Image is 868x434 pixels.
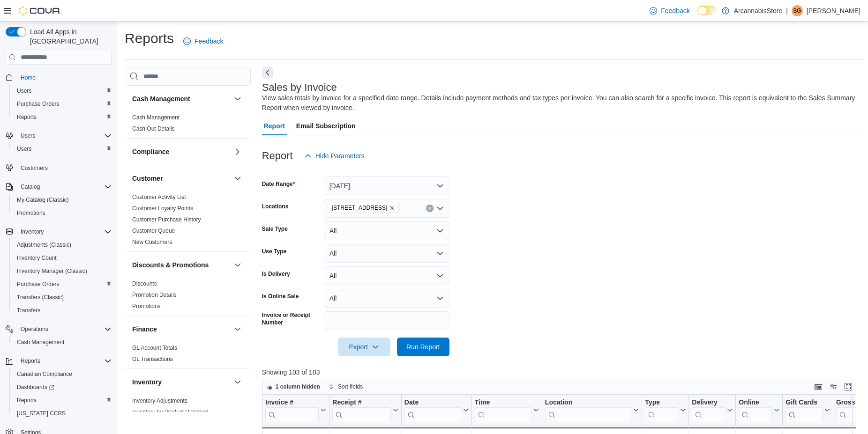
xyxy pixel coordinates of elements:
h3: Discounts & Promotions [132,260,209,270]
span: Cash Management [17,338,64,346]
button: Run Report [397,338,449,356]
button: Hide Parameters [300,147,368,165]
button: Discounts & Promotions [232,259,243,271]
span: Adjustments (Classic) [17,241,71,249]
span: Dashboards [13,382,112,393]
button: Location [545,398,639,422]
span: Reports [13,395,112,406]
span: Reports [17,113,37,121]
div: Cash Management [125,112,251,138]
span: 225 SE Marine Dr - 450229 [328,203,399,213]
a: Transfers [13,305,44,316]
div: Receipt # URL [332,398,391,422]
span: Promotions [132,302,161,310]
button: Invoice # [265,398,326,422]
button: Enter fullscreen [843,381,854,392]
a: Inventory by Product Historical [132,409,209,415]
a: Dashboards [13,382,58,393]
a: Feedback [180,32,227,51]
span: Cash Management [13,337,112,348]
span: Transfers [13,305,112,316]
input: Dark Mode [697,6,717,15]
span: Inventory Count [13,252,112,264]
span: Customer Queue [132,227,175,235]
button: Cash Management [132,94,230,103]
span: My Catalog (Classic) [17,196,69,204]
span: [STREET_ADDRESS] [332,203,388,213]
span: Transfers [17,307,40,314]
div: Type [645,398,678,422]
a: GL Account Totals [132,345,177,351]
p: [PERSON_NAME] [807,5,861,16]
div: Type [645,398,678,407]
span: Users [17,130,112,141]
div: Online [739,398,772,422]
button: Gift Cards [786,398,830,422]
a: Purchase Orders [13,98,63,110]
button: Compliance [132,147,230,156]
div: Delivery [692,398,725,422]
button: Customer [132,174,230,183]
button: All [324,221,449,240]
span: Purchase Orders [17,100,60,108]
h3: Customer [132,174,163,183]
div: Delivery [692,398,725,407]
button: Purchase Orders [9,97,115,110]
div: View sales totals by invoice for a specified date range. Details include payment methods and tax ... [262,93,858,113]
a: Feedback [646,1,693,20]
button: Canadian Compliance [9,368,115,381]
span: My Catalog (Classic) [13,194,112,206]
button: Inventory [232,376,243,388]
button: Keyboard shortcuts [813,381,824,392]
button: Transfers (Classic) [9,291,115,304]
p: Showing 103 of 103 [262,368,862,377]
img: Cova [19,6,61,15]
span: Purchase Orders [13,279,112,290]
a: My Catalog (Classic) [13,194,73,206]
span: Customer Purchase History [132,216,201,223]
a: Home [17,72,39,83]
button: Finance [232,324,243,335]
a: Inventory Count [13,252,60,264]
span: Customers [21,164,48,172]
button: Operations [2,323,115,336]
span: Feedback [195,37,223,46]
button: Users [9,84,115,97]
span: Discounts [132,280,157,287]
a: Dashboards [9,381,115,394]
button: Reports [2,354,115,368]
button: Inventory [17,226,47,237]
button: All [324,244,449,263]
button: Reports [17,355,44,367]
a: Cash Management [132,114,180,121]
span: Home [21,74,36,81]
button: Inventory Count [9,251,115,265]
span: Load All Apps in [GEOGRAPHIC_DATA] [26,27,112,46]
button: Users [2,129,115,142]
a: Transfers (Classic) [13,292,67,303]
button: Open list of options [436,205,444,212]
button: Sort fields [325,381,367,392]
label: Is Delivery [262,270,290,278]
span: Hide Parameters [315,151,365,161]
span: Transfers (Classic) [17,294,64,301]
button: Online [739,398,779,422]
h3: Compliance [132,147,169,156]
a: [US_STATE] CCRS [13,408,69,419]
button: Remove 225 SE Marine Dr - 450229 from selection in this group [389,205,395,211]
button: Customer [232,173,243,184]
button: Catalog [17,181,44,192]
button: Inventory [2,225,115,238]
label: Invoice or Receipt Number [262,311,320,326]
span: GL Transactions [132,355,173,363]
span: Users [17,87,31,95]
a: Customers [17,162,52,174]
span: Cash Out Details [132,125,175,132]
a: Inventory Adjustments [132,397,187,404]
button: Finance [132,324,230,334]
span: Report [264,117,285,135]
button: Operations [17,324,52,335]
div: Gift Cards [786,398,823,407]
span: Users [17,145,31,153]
div: Invoice # [265,398,319,407]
